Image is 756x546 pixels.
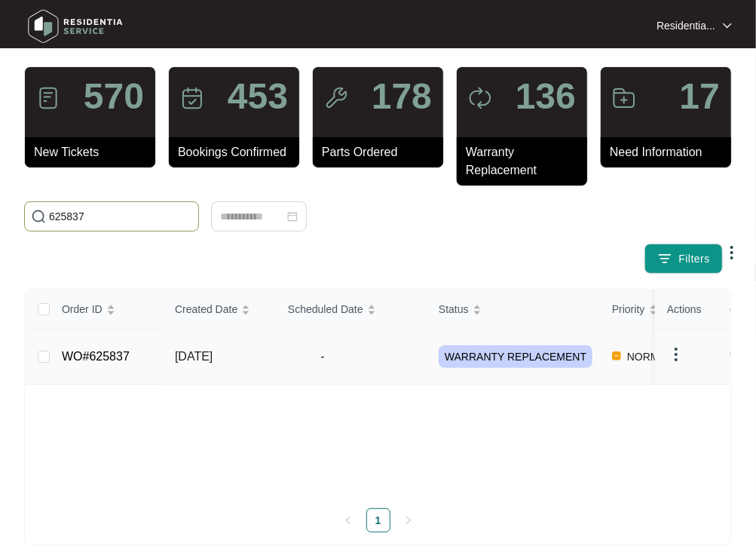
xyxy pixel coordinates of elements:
[288,348,357,366] span: -
[680,78,720,115] p: 17
[466,143,587,179] p: Warranty Replacement
[667,345,685,363] img: dropdown arrow
[336,508,360,532] li: Previous Page
[344,516,353,525] span: left
[621,348,678,366] span: NORMAL
[31,209,46,224] img: search-icon
[36,86,60,110] img: icon
[610,143,731,161] p: Need Information
[427,290,600,330] th: Status
[62,350,130,363] a: WO#625837
[600,290,713,330] th: Priority
[175,350,213,363] span: [DATE]
[180,86,204,110] img: icon
[228,78,288,115] p: 453
[439,301,469,317] span: Status
[678,251,710,267] span: Filters
[612,86,636,110] img: icon
[372,78,432,115] p: 178
[657,18,715,33] p: Residentia...
[468,86,492,110] img: icon
[276,290,427,330] th: Scheduled Date
[612,301,645,317] span: Priority
[178,143,299,161] p: Bookings Confirmed
[322,143,443,161] p: Parts Ordered
[50,290,163,330] th: Order ID
[404,516,413,525] span: right
[163,290,276,330] th: Created Date
[644,244,723,274] button: filter iconFilters
[723,244,741,262] img: dropdown arrow
[396,508,421,532] button: right
[175,301,237,317] span: Created Date
[336,508,360,532] button: left
[657,251,672,266] img: filter icon
[655,290,730,330] th: Actions
[612,351,621,360] img: Vercel Logo
[84,78,144,115] p: 570
[62,301,103,317] span: Order ID
[439,345,592,368] span: WARRANTY REPLACEMENT
[49,208,192,225] input: Search by Order Id, Assignee Name, Customer Name, Brand and Model
[288,301,363,317] span: Scheduled Date
[34,143,155,161] p: New Tickets
[366,508,390,532] li: 1
[324,86,348,110] img: icon
[23,4,128,49] img: residentia service logo
[396,508,421,532] li: Next Page
[367,509,390,532] a: 1
[516,78,576,115] p: 136
[723,22,732,29] img: dropdown arrow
